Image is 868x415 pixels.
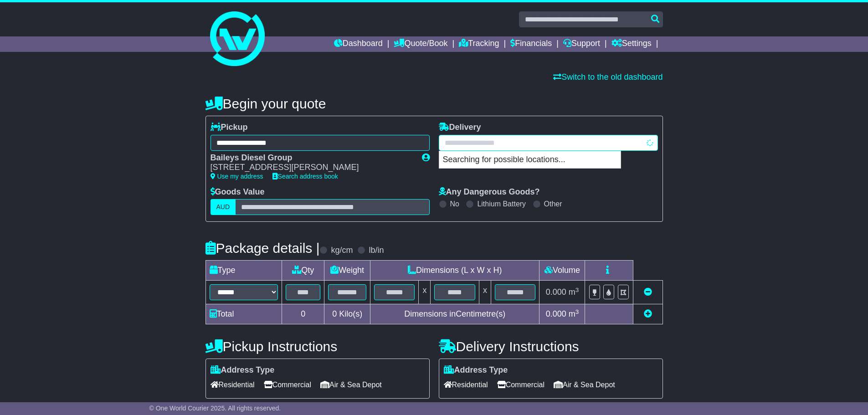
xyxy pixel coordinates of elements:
label: Delivery [439,123,481,133]
a: Support [563,36,600,52]
label: Pickup [211,123,248,133]
sup: 3 [575,308,579,315]
td: x [419,281,431,304]
h4: Begin your quote [205,96,663,111]
a: Tracking [459,36,499,52]
span: Air & Sea Depot [554,378,615,392]
span: m [569,309,579,318]
span: m [569,287,579,297]
label: lb/in [369,246,384,256]
span: Commercial [497,378,544,392]
label: Goods Value [211,187,265,197]
label: No [450,200,459,208]
a: Switch to the old dashboard [553,72,663,82]
label: kg/cm [331,246,353,256]
label: Address Type [211,365,275,375]
label: Any Dangerous Goods? [439,187,540,197]
td: Dimensions (L x W x H) [370,261,539,281]
p: Searching for possible locations... [439,151,621,169]
td: Volume [539,261,585,281]
a: Settings [611,36,652,52]
h4: Pickup Instructions [205,339,430,354]
span: Residential [211,378,255,392]
typeahead: Please provide city [439,135,658,151]
span: Residential [444,378,488,392]
div: [STREET_ADDRESS][PERSON_NAME] [211,163,413,173]
h4: Package details | [205,241,320,256]
label: AUD [211,199,236,215]
a: Remove this item [644,287,652,297]
sup: 3 [575,287,579,293]
span: Commercial [264,378,311,392]
span: Air & Sea Depot [320,378,382,392]
td: 0 [282,304,324,324]
label: Other [544,200,562,208]
a: Quote/Book [394,36,447,52]
td: Dimensions in Centimetre(s) [370,304,539,324]
a: Search address book [272,173,338,180]
a: Use my address [211,173,263,180]
span: © One World Courier 2025. All rights reserved. [149,405,281,412]
label: Lithium Battery [477,200,526,208]
h4: Delivery Instructions [439,339,663,354]
a: Dashboard [334,36,383,52]
div: Baileys Diesel Group [211,153,413,163]
span: 0.000 [546,309,566,318]
td: Weight [324,261,370,281]
a: Financials [510,36,552,52]
td: Kilo(s) [324,304,370,324]
a: Add new item [644,309,652,318]
td: Type [205,261,282,281]
td: Qty [282,261,324,281]
td: Total [205,304,282,324]
span: 0 [332,309,337,318]
span: 0.000 [546,287,566,297]
label: Address Type [444,365,508,375]
td: x [479,281,491,304]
